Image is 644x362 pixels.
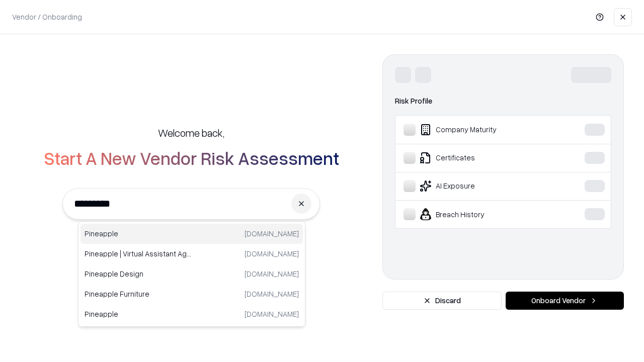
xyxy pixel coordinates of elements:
[245,228,299,239] p: [DOMAIN_NAME]
[12,12,82,22] p: Vendor / Onboarding
[78,221,305,327] div: Suggestions
[44,148,339,168] h2: Start A New Vendor Risk Assessment
[382,292,502,310] button: Discard
[404,208,554,220] div: Breach History
[245,309,299,319] p: [DOMAIN_NAME]
[245,268,299,279] p: [DOMAIN_NAME]
[85,309,192,319] p: Pineapple
[245,248,299,259] p: [DOMAIN_NAME]
[404,180,554,192] div: AI Exposure
[506,292,624,310] button: Onboard Vendor
[85,268,192,279] p: Pineapple Design
[158,126,224,140] h5: Welcome back,
[404,124,554,136] div: Company Maturity
[395,95,611,107] div: Risk Profile
[245,289,299,299] p: [DOMAIN_NAME]
[85,248,192,259] p: Pineapple | Virtual Assistant Agency
[404,152,554,164] div: Certificates
[85,228,192,239] p: Pineapple
[85,289,192,299] p: Pineapple Furniture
